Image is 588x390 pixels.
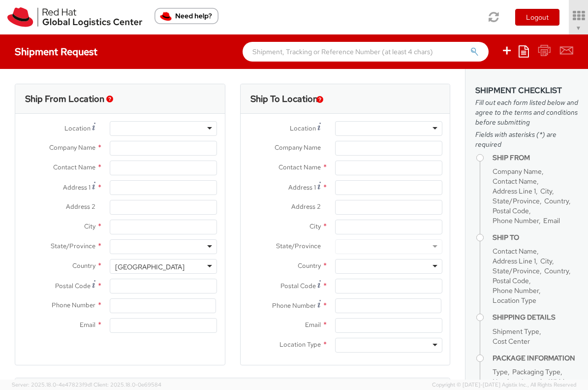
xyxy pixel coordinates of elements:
span: State/Province [51,242,95,250]
span: Fill out each form listed below and agree to the terms and conditions before submitting [475,97,578,127]
span: Phone Number [493,286,539,295]
span: State/Province [276,242,321,250]
span: Company Name [493,167,542,176]
span: Location Type [279,340,321,349]
span: Number [493,377,517,386]
h4: Shipping Details [493,314,578,321]
span: Postal Code [55,282,91,290]
span: Copyright © [DATE]-[DATE] Agistix Inc., All Rights Reserved [432,381,576,389]
span: Contact Name [279,163,321,171]
span: Postal Code [280,282,316,290]
span: Country [298,261,321,270]
span: Address Line 1 [493,187,536,195]
span: Address 1 [63,183,91,192]
h3: Ship From Location [25,94,104,104]
span: Server: 2025.18.0-4e47823f9d1 [12,381,92,388]
span: Address 2 [66,202,95,211]
h4: Shipment Request [15,46,97,57]
h3: Ship To Location [250,94,318,104]
span: Type [493,367,508,376]
span: Email [543,216,560,225]
img: rh-logistics-00dfa346123c4ec078e1.svg [7,7,142,27]
span: Country [544,266,569,275]
button: Need help? [155,8,218,24]
h4: Package Information [493,355,578,362]
h3: Shipment Checklist [475,86,578,95]
h4: Ship From [493,154,578,162]
span: ▼ [576,24,582,32]
span: Shipment Type [493,327,539,336]
span: Email [305,321,321,329]
span: Phone Number [272,301,316,310]
span: State/Province [493,266,540,275]
span: City [309,222,321,230]
span: Email [80,321,95,329]
span: Postal Code [493,276,529,285]
span: Contact Name [493,247,537,256]
span: City [84,222,95,230]
span: Phone Number [52,301,95,309]
span: Company Name [275,143,321,152]
span: Address 1 [288,183,316,192]
span: City [540,257,552,265]
input: Shipment, Tracking or Reference Number (at least 4 chars) [243,42,489,62]
button: Logout [515,9,559,26]
span: Contact Name [53,163,95,171]
span: Fields with asterisks (*) are required [475,130,578,149]
span: City [540,187,552,195]
span: Packaging Type [512,367,560,376]
span: Country [72,261,95,270]
span: Width [549,377,567,386]
div: [GEOGRAPHIC_DATA] [115,262,185,272]
span: Cost Center [493,337,530,346]
span: Location [290,124,316,132]
span: Address 2 [291,202,321,211]
span: Company Name [49,143,95,152]
span: Postal Code [493,206,529,215]
span: Location [64,124,91,132]
h4: Ship To [493,234,578,241]
span: Country [544,196,569,205]
span: Address Line 1 [493,257,536,265]
span: Phone Number [493,216,539,225]
span: State/Province [493,196,540,205]
span: Length [522,377,544,386]
span: Client: 2025.18.0-0e69584 [93,381,161,388]
span: Contact Name [493,177,537,186]
span: Location Type [493,296,536,305]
